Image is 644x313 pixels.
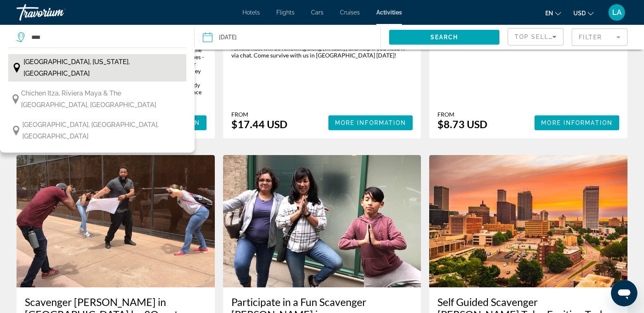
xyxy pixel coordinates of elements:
a: Travorium [17,2,99,23]
a: Cars [311,9,323,16]
button: Change currency [573,7,594,19]
button: More Information [328,115,413,130]
button: More Information [535,115,619,130]
mat-select: Sort by [515,32,556,42]
a: Activities [376,9,402,16]
a: Cruises [340,9,360,16]
span: LA [612,8,622,17]
span: More Information [541,119,613,126]
button: Change language [545,7,561,19]
span: en [545,10,553,17]
button: Filter [572,28,627,46]
button: Chichen Itza, Riviera Maya & the [GEOGRAPHIC_DATA], [GEOGRAPHIC_DATA] [8,86,186,113]
iframe: Button to launch messaging window [611,280,637,306]
img: f1.jpg [17,155,215,287]
button: [GEOGRAPHIC_DATA], [GEOGRAPHIC_DATA], [GEOGRAPHIC_DATA] [8,117,186,144]
span: More Information [335,119,406,126]
a: Hotels [242,9,260,16]
span: Top Sellers [515,33,562,40]
div: $8.73 USD [437,118,487,130]
span: [GEOGRAPHIC_DATA], [US_STATE], [GEOGRAPHIC_DATA] [24,56,182,79]
span: [GEOGRAPHIC_DATA], [GEOGRAPHIC_DATA], [GEOGRAPHIC_DATA] [22,119,182,142]
a: Flights [276,9,295,16]
span: Chichen Itza, Riviera Maya & the [GEOGRAPHIC_DATA], [GEOGRAPHIC_DATA] [21,88,182,111]
button: Search [389,30,499,45]
div: From [437,111,487,118]
button: Date: May 15, 2026 [203,25,380,50]
img: e9.jpg [429,155,627,287]
div: $17.44 USD [231,118,288,130]
div: From [231,111,288,118]
span: Search [430,34,459,41]
img: 06.jpg [223,155,421,287]
button: [GEOGRAPHIC_DATA], [US_STATE], [GEOGRAPHIC_DATA] [8,54,186,81]
span: USD [573,10,586,17]
button: User Menu [606,4,627,21]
